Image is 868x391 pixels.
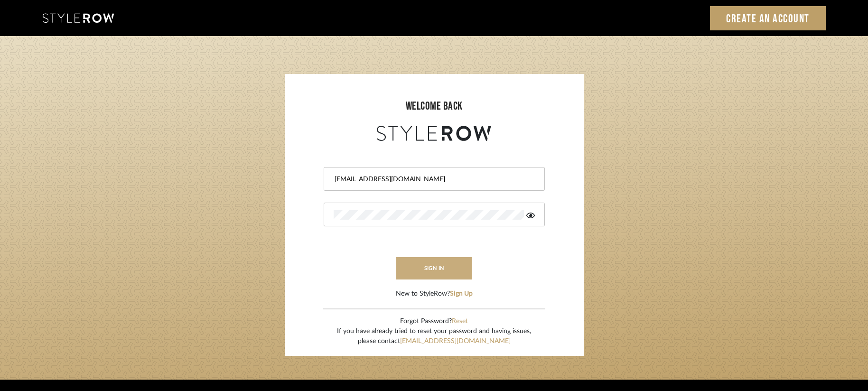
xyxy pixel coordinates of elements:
[294,98,574,115] div: welcome back
[334,175,532,184] input: Email Address
[337,317,531,326] div: Forgot Password?
[337,326,531,346] div: If you have already tried to reset your password and having issues, please contact
[450,289,473,299] button: Sign Up
[452,317,468,326] button: Reset
[710,6,826,30] a: Create an Account
[396,257,472,279] button: sign in
[400,338,511,344] a: [EMAIL_ADDRESS][DOMAIN_NAME]
[396,289,473,299] div: New to StyleRow?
